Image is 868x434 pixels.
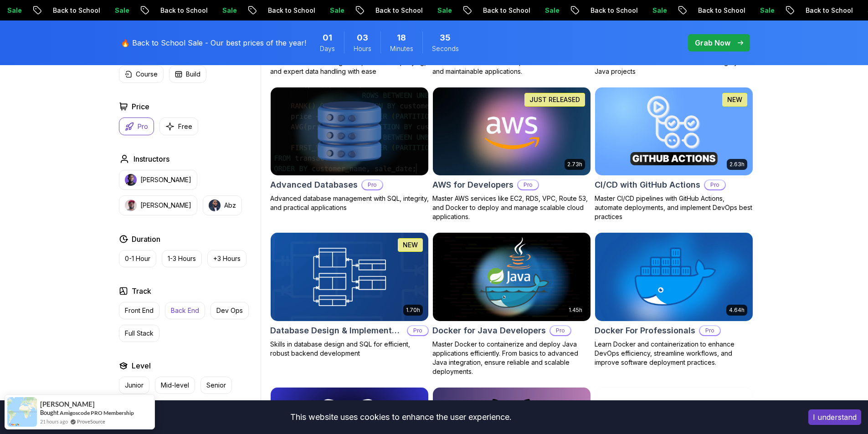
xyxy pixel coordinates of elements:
[408,326,428,335] p: Pro
[567,161,582,168] p: 2.73h
[270,87,429,213] a: Advanced Databases cardAdvanced DatabasesProAdvanced database management with SQL, integrity, and...
[595,232,753,367] a: Docker For Professionals card4.64hDocker For ProfessionalsProLearn Docker and containerization to...
[162,250,202,267] button: 1-3 Hours
[695,37,730,48] p: Grab Now
[119,117,154,135] button: Pro
[121,37,306,48] p: 🔥 Back to School Sale - Our best prices of the year!
[595,340,753,367] p: Learn Docker and containerization to enhance DevOps efficiency, streamline workflows, and improve...
[208,6,237,15] p: Sale
[100,6,129,15] p: Sale
[440,31,451,44] span: 35 Seconds
[209,199,221,211] img: instructor img
[60,409,134,416] a: Amigoscode PRO Membership
[357,31,368,44] span: 3 Hours
[595,87,753,222] a: CI/CD with GitHub Actions card2.63hNEWCI/CD with GitHub ActionsProMaster CI/CD pipelines with Git...
[270,194,429,212] p: Advanced database management with SQL, integrity, and practical applications
[224,201,236,210] p: Abz
[7,407,795,427] div: This website uses cookies to enhance the user experience.
[432,87,591,222] a: AWS for Developers card2.73hJUST RELEASEDAWS for DevelopersProMaster AWS services like EC2, RDS, ...
[323,31,332,44] span: 1 Days
[125,174,137,186] img: instructor img
[146,6,208,15] p: Back to School
[550,326,570,335] p: Pro
[423,6,452,15] p: Sale
[134,153,169,164] h2: Instructors
[432,58,591,76] p: Learn advanced Java concepts to build scalable and maintainable applications.
[432,324,546,337] h2: Docker for Java Developers
[203,195,242,215] button: instructor imgAbz
[595,58,753,76] p: Learn how to use Maven to build and manage your Java projects
[705,180,725,189] p: Pro
[125,199,137,211] img: instructor img
[186,70,200,79] p: Build
[529,95,580,104] p: JUST RELEASED
[432,194,591,221] p: Master AWS services like EC2, RDS, VPC, Route 53, and Docker to deploy and manage scalable cloud ...
[271,87,428,176] img: Advanced Databases card
[791,6,853,15] p: Back to School
[119,170,197,190] button: instructor img[PERSON_NAME]
[161,381,189,390] p: Mid-level
[140,201,191,210] p: [PERSON_NAME]
[7,397,37,427] img: provesource social proof notification image
[253,6,315,15] p: Back to School
[595,233,753,321] img: Docker For Professionals card
[595,194,753,221] p: Master CI/CD pipelines with GitHub Actions, automate deployments, and implement DevOps best pract...
[125,381,144,390] p: Junior
[125,306,154,315] p: Front End
[595,324,695,337] h2: Docker For Professionals
[38,6,100,15] p: Back to School
[576,6,638,15] p: Back to School
[432,340,591,376] p: Master Docker to containerize and deploy Java applications efficiently. From basics to advanced J...
[77,418,105,425] a: ProveSource
[178,122,192,131] p: Free
[119,66,164,83] button: Course
[729,161,745,168] p: 2.63h
[168,254,196,263] p: 1-3 Hours
[119,325,159,342] button: Full Stack
[315,6,344,15] p: Sale
[433,233,591,321] img: Docker for Java Developers card
[155,377,195,394] button: Mid-level
[207,250,247,267] button: +3 Hours
[171,306,199,315] p: Back End
[595,87,753,176] img: CI/CD with GitHub Actions card
[169,66,206,83] button: Build
[406,306,420,314] p: 1.70h
[518,180,538,189] p: Pro
[40,400,95,408] span: [PERSON_NAME]
[432,232,591,376] a: Docker for Java Developers card1.45hDocker for Java DevelopersProMaster Docker to containerize an...
[683,6,745,15] p: Back to School
[132,101,149,112] h2: Price
[270,58,429,76] p: Master database management, advanced querying, and expert data handling with ease
[165,302,205,319] button: Back End
[125,329,154,338] p: Full Stack
[206,381,226,390] p: Senior
[270,340,429,358] p: Skills in database design and SQL for efficient, robust backend development
[136,70,158,79] p: Course
[132,360,151,371] h2: Level
[271,233,428,321] img: Database Design & Implementation card
[270,232,429,358] a: Database Design & Implementation card1.70hNEWDatabase Design & ImplementationProSkills in databas...
[433,87,591,176] img: AWS for Developers card
[132,286,151,296] h2: Track
[320,44,335,53] span: Days
[211,302,249,319] button: Dev Ops
[745,6,775,15] p: Sale
[140,175,191,184] p: [PERSON_NAME]
[361,6,423,15] p: Back to School
[216,306,243,315] p: Dev Ops
[270,179,358,191] h2: Advanced Databases
[213,254,241,263] p: +3 Hours
[119,377,149,394] button: Junior
[700,326,720,335] p: Pro
[119,195,197,215] button: instructor img[PERSON_NAME]
[200,377,232,394] button: Senior
[159,117,198,135] button: Free
[125,254,150,263] p: 0-1 Hour
[808,409,861,425] button: Accept cookies
[397,31,406,44] span: 18 Minutes
[569,306,582,314] p: 1.45h
[390,44,413,53] span: Minutes
[119,302,159,319] button: Front End
[40,409,59,416] span: Bought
